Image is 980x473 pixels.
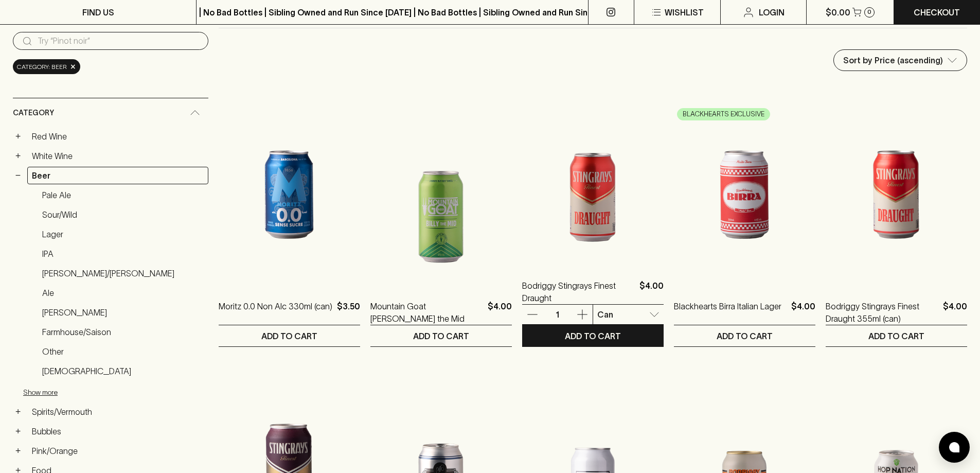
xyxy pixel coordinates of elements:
a: Pale Ale [38,186,208,204]
a: [PERSON_NAME]/[PERSON_NAME] [38,265,208,282]
p: $0.00 [826,6,850,19]
p: FIND US [82,6,114,19]
button: − [13,170,23,181]
p: ADD TO CART [868,330,924,342]
span: × [70,61,76,72]
p: ADD TO CART [413,330,469,342]
button: ADD TO CART [219,325,360,346]
button: + [13,426,23,436]
div: Sort by Price (ascending) [834,50,967,71]
p: Can [597,308,613,321]
a: White Wine [27,147,208,165]
a: Beer [27,167,208,184]
img: Mountain Goat Billy the Mid [370,104,512,285]
button: Show more [23,382,158,403]
a: Pink/Orange [27,442,208,460]
p: $3.50 [337,300,360,325]
p: Wishlist [665,6,704,19]
a: [DEMOGRAPHIC_DATA] [38,362,208,380]
a: Sour/Wild [38,206,208,223]
img: Blackhearts Birra Italian Lager [674,104,815,285]
a: IPA [38,245,208,262]
p: $4.00 [943,300,967,325]
img: Moritz 0.0 Non Alc 330ml (can) [219,104,360,285]
button: ADD TO CART [674,325,815,346]
img: Bodriggy Stingrays Finest Draught [522,84,664,264]
button: + [13,131,23,142]
p: $4.00 [791,300,815,325]
a: Ale [38,284,208,302]
a: Mountain Goat [PERSON_NAME] the Mid [370,300,484,325]
button: + [13,446,23,456]
p: $4.00 [488,300,512,325]
button: + [13,151,23,161]
input: Try “Pinot noir” [38,33,200,49]
a: Lager [38,225,208,243]
p: ADD TO CART [565,330,621,342]
a: [PERSON_NAME] [38,304,208,321]
a: Bubbles [27,423,208,440]
span: Category [13,107,54,119]
a: Blackhearts Birra Italian Lager [674,300,781,325]
p: ADD TO CART [261,330,317,342]
p: Sort by Price (ascending) [843,54,943,66]
p: Login [759,6,785,19]
div: Can [593,304,664,325]
a: Spirits/Vermouth [27,403,208,421]
a: Other [38,343,208,360]
p: Checkout [914,6,960,19]
button: ADD TO CART [522,325,664,346]
button: + [13,407,23,417]
a: Red Wine [27,128,208,145]
img: Bodriggy Stingrays Finest Draught 355ml (can) [826,104,967,285]
span: Category: beer [17,62,67,72]
a: Farmhouse/Saison [38,323,208,341]
p: ADD TO CART [717,330,773,342]
p: 1 [545,309,569,320]
p: 0 [867,9,871,15]
img: bubble-icon [949,442,959,452]
a: Bodriggy Stingrays Finest Draught 355ml (can) [826,300,939,325]
div: Category [13,98,208,128]
button: ADD TO CART [826,325,967,346]
a: Bodriggy Stingrays Finest Draught [522,279,635,304]
a: Moritz 0.0 Non Alc 330ml (can) [219,300,332,325]
p: $4.00 [639,279,664,304]
button: ADD TO CART [370,325,512,346]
